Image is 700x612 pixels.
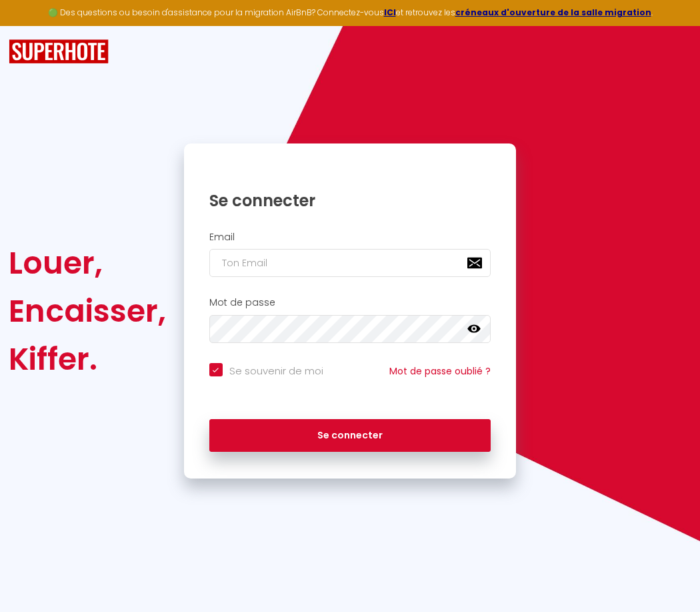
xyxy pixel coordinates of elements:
div: Louer, [9,239,166,287]
img: SuperHote logo [9,39,109,64]
button: Se connecter [209,419,491,452]
div: Encaisser, [9,287,166,335]
h2: Email [209,232,491,243]
h1: Se connecter [209,190,491,211]
input: Ton Email [209,249,491,277]
div: Kiffer. [9,335,166,383]
a: Mot de passe oublié ? [389,364,491,378]
a: ICI [384,7,396,18]
h2: Mot de passe [209,297,491,308]
a: créneaux d'ouverture de la salle migration [455,7,651,18]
